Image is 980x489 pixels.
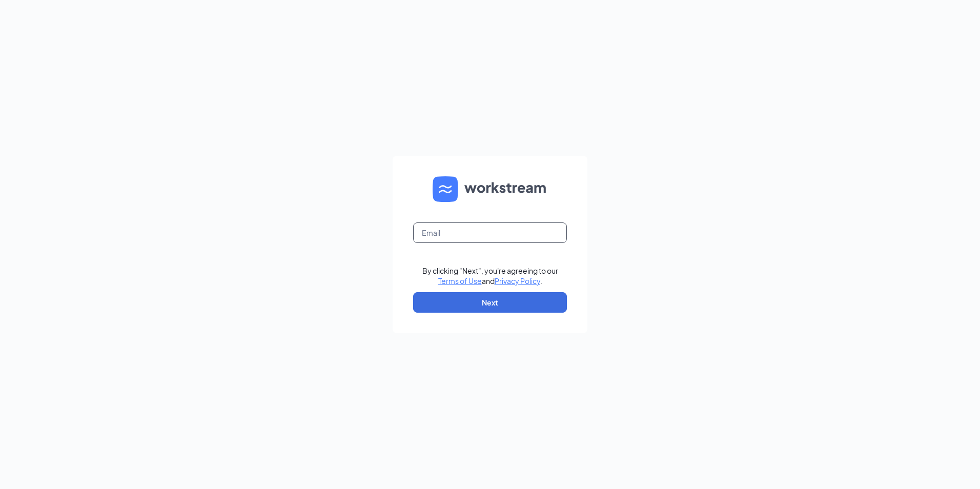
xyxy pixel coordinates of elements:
a: Terms of Use [438,276,482,286]
img: WS logo and Workstream text [433,176,547,202]
a: Privacy Policy [495,276,540,286]
button: Next [413,292,567,313]
input: Email [413,222,567,243]
div: By clicking "Next", you're agreeing to our and . [422,266,558,286]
